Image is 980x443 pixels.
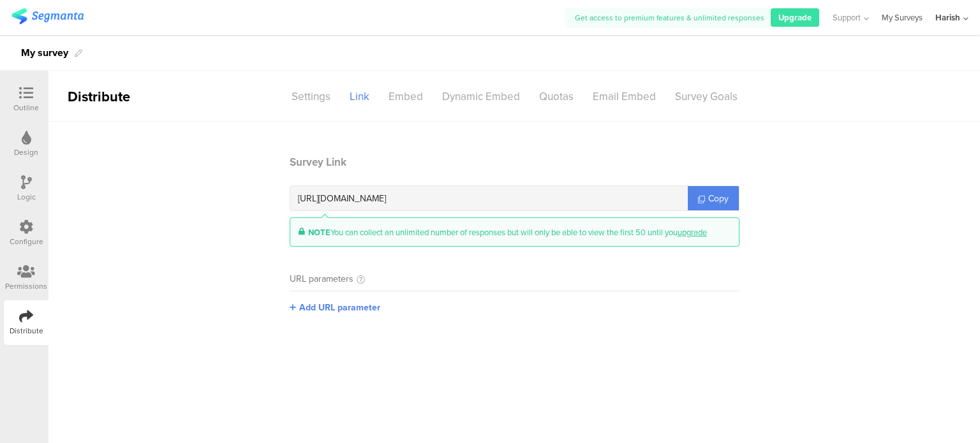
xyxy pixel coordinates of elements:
[11,8,84,24] img: segmanta logo
[13,102,39,113] div: Outline
[282,85,340,108] div: Settings
[298,192,386,205] span: [URL][DOMAIN_NAME]
[14,147,38,158] div: Design
[678,226,707,238] u: upgrade
[379,85,433,108] div: Embed
[299,301,380,314] span: Add URL parameter
[708,192,729,205] span: Copy
[308,226,330,238] b: NOTE
[21,43,68,63] div: My survey
[10,236,43,247] div: Configure
[778,11,812,24] span: Upgrade
[48,86,195,107] div: Distribute
[935,11,960,24] div: Harish
[583,85,665,108] div: Email Embed
[340,85,379,108] div: Link
[290,154,739,170] header: Survey Link
[17,191,36,203] div: Logic
[575,12,764,24] span: Get access to premium features & unlimited responses
[833,11,861,24] span: Support
[10,325,43,337] div: Distribute
[290,301,380,314] button: Add URL parameter
[308,226,707,238] div: You can collect an unlimited number of responses but will only be able to view the first 50 until...
[433,85,530,108] div: Dynamic Embed
[665,85,747,108] div: Survey Goals
[290,272,353,286] div: URL parameters
[5,280,47,292] div: Permissions
[530,85,583,108] div: Quotas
